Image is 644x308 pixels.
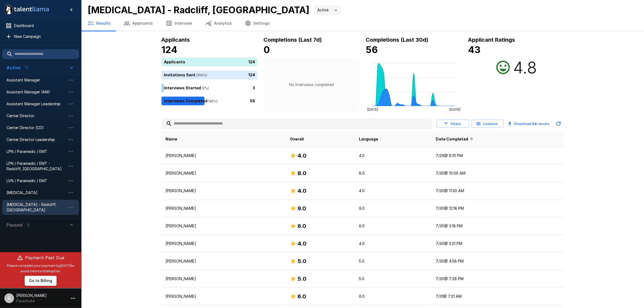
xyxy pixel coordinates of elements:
[431,182,564,200] td: 7/30 @ 11:30 AM
[359,258,427,264] p: 5.0
[161,44,178,55] b: 124
[298,292,306,301] h6: 6.0
[264,37,322,43] b: Completions (Last 7d)
[359,241,427,246] p: 4.0
[359,223,427,229] p: 6.0
[359,136,378,142] span: Language
[117,16,159,31] button: Applicants
[431,217,564,235] td: 7/30 @ 3:18 PM
[249,59,255,65] p: 124
[81,16,117,31] button: Results
[436,136,475,142] span: Date Completed
[468,44,481,55] b: 43
[513,58,537,77] h2: 4.8
[298,169,306,178] h6: 8.0
[366,44,378,55] b: 56
[166,206,281,211] p: [PERSON_NAME]
[359,206,427,211] p: 9.0
[166,241,281,246] p: [PERSON_NAME]
[166,294,281,299] p: [PERSON_NAME]
[431,235,564,253] td: 7/30 @ 3:21 PM
[553,118,564,129] button: Updated Today - 4:29 PM
[166,258,281,264] p: [PERSON_NAME]
[166,223,281,229] p: [PERSON_NAME]
[431,200,564,217] td: 7/30 @ 12:18 PM
[289,82,334,87] p: No interviews completed
[298,186,306,195] h6: 4.0
[431,270,564,288] td: 7/30 @ 7:28 PM
[431,165,564,182] td: 7/30 @ 10:06 AM
[431,147,564,165] td: 7/29 @ 6:10 PM
[166,171,281,176] p: [PERSON_NAME]
[88,4,309,15] b: [MEDICAL_DATA] - Radcliff, [GEOGRAPHIC_DATA]
[166,276,281,281] p: [PERSON_NAME]
[314,5,341,15] div: Active
[298,204,306,213] h6: 9.0
[298,274,306,283] h6: 5.0
[290,136,304,142] span: Overall
[437,120,469,128] button: Filters
[359,153,427,158] p: 4.0
[298,151,306,160] h6: 4.0
[250,98,255,104] p: 56
[359,188,427,194] p: 4.0
[298,239,306,248] h6: 4.0
[159,16,199,31] button: Interview
[431,253,564,270] td: 7/30 @ 4:58 PM
[471,120,504,128] button: Columns
[238,16,276,31] button: Settings
[298,222,306,230] h6: 6.0
[161,37,190,43] b: Applicants
[468,37,515,43] b: Applicant Ratings
[166,188,281,194] p: [PERSON_NAME]
[264,44,270,55] b: 0
[199,16,238,31] button: Analytics
[359,276,427,281] p: 5.0
[359,294,427,299] p: 6.0
[506,118,552,129] button: Download 56 results
[366,37,429,43] b: Completions (Last 30d)
[166,153,281,158] p: [PERSON_NAME]
[449,107,460,112] tspan: [DATE]
[367,107,378,112] tspan: [DATE]
[166,136,177,142] span: Name
[532,122,537,126] b: 56
[431,288,564,305] td: 7/31 @ 7:21 AM
[253,85,255,91] p: 3
[359,171,427,176] p: 8.0
[249,72,255,78] p: 124
[298,257,306,266] h6: 5.0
